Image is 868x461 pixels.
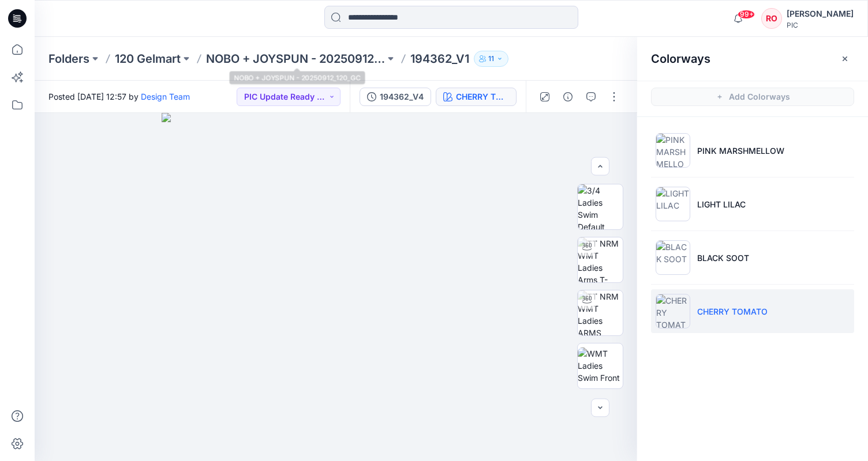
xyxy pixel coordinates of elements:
[48,51,89,67] a: Folders
[651,52,710,66] h2: Colorways
[656,133,690,168] img: PINK MARSHMELLOW
[787,21,854,29] div: PIC
[697,305,768,318] p: CHERRY TOMATO
[697,198,746,210] p: LIGHT LILAC
[360,88,431,106] button: 194362_V4
[141,92,190,101] a: Design Team
[474,51,508,67] button: 11
[488,52,494,65] p: 11
[559,88,577,106] button: Details
[656,294,690,328] img: CHERRY TOMATO
[436,88,517,106] button: CHERRY TOMATO
[115,51,181,67] a: 120 Gelmart
[578,184,623,229] img: 3/4 Ladies Swim Default
[656,187,690,221] img: LIGHT LILAC
[697,252,749,264] p: BLACK SOOT
[162,113,510,461] img: eyJhbGciOiJIUzI1NiIsImtpZCI6IjAiLCJzbHQiOiJzZXMiLCJ0eXAiOiJKV1QifQ.eyJkYXRhIjp7InR5cGUiOiJzdG9yYW...
[410,51,469,67] p: 194362_V1
[578,290,623,335] img: TT NRM WMT Ladies ARMS DOWN
[456,90,509,103] div: CHERRY TOMATO
[656,240,690,275] img: BLACK SOOT
[578,347,623,384] img: WMT Ladies Swim Front
[380,90,424,103] div: 194362_V4
[738,10,755,19] span: 99+
[787,7,854,21] div: [PERSON_NAME]
[206,51,385,67] a: NOBO + JOYSPUN - 20250912_120_GC
[578,237,623,282] img: TT NRM WMT Ladies Arms T-POSE
[761,8,782,29] div: RO
[48,90,190,103] span: Posted [DATE] 12:57 by
[697,145,784,157] p: PINK MARSHMELLOW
